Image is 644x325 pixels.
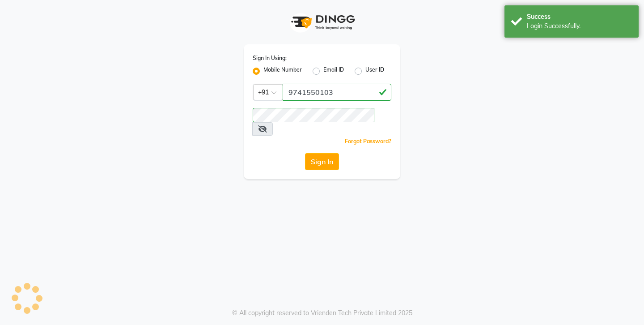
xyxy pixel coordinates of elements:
div: Login Successfully. [527,21,632,31]
input: Username [253,108,374,122]
label: Email ID [323,66,344,77]
input: Username [283,84,391,101]
label: User ID [365,66,384,77]
label: Mobile Number [263,66,302,77]
img: logo1.svg [286,9,358,35]
div: Success [527,12,632,21]
a: Forgot Password? [345,138,391,145]
label: Sign In Using: [253,54,287,62]
button: Sign In [305,153,339,170]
